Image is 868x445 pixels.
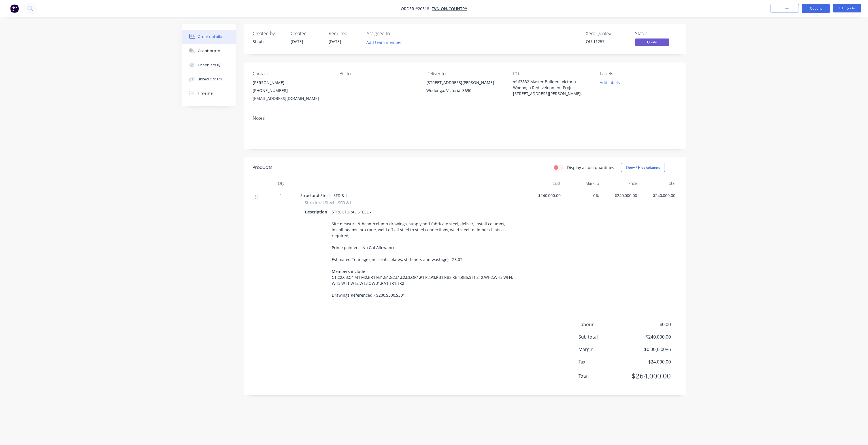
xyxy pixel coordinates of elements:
[513,79,584,97] div: #163832 Master Builders Victoria - Wodonga Redevelopment Project [STREET_ADDRESS][PERSON_NAME],
[527,192,561,198] span: $240,000.00
[629,346,671,353] span: $0.00 ( 0.00 %)
[426,71,504,76] div: Deliver to
[642,192,675,198] span: $240,000.00
[578,346,629,353] span: Margin
[198,63,223,68] div: Checklists 0/0
[264,178,298,189] div: Qty
[603,192,637,198] span: $240,000.00
[578,358,629,365] span: Tax
[600,71,678,76] div: Labels
[182,86,236,100] button: Timeline
[253,79,330,87] div: [PERSON_NAME]
[291,31,322,36] div: Created
[563,178,601,189] div: Markup
[329,208,518,299] div: STRUCTURAL STEEL - Site measure & beam/column drawings, supply and fabricate steel, deliver, inst...
[586,38,628,44] div: QU-11257
[300,193,347,198] span: Structural Steel - SFD & I
[253,115,678,121] div: Notes
[565,192,599,198] span: 0%
[367,31,423,36] div: Assigned to
[253,38,284,44] div: Steph
[10,4,19,13] img: Factory
[182,44,236,58] button: Collaborate
[833,4,861,12] button: Edit Quote
[629,371,671,381] span: $264,000.00
[635,38,669,46] span: Quote
[525,178,563,189] div: Cost
[305,200,351,206] span: Structural Steel - SFD & I
[198,77,222,82] div: Linked Orders
[597,79,623,86] button: Add labels
[621,163,665,172] button: Show / Hide columns
[426,79,504,87] div: [STREET_ADDRESS][PERSON_NAME]
[291,39,303,44] span: [DATE]
[329,39,341,44] span: [DATE]
[578,373,629,379] span: Total
[578,321,629,328] span: Labour
[198,34,222,39] div: Order details
[401,6,432,11] span: Order #20318 -
[426,79,504,97] div: [STREET_ADDRESS][PERSON_NAME]Wodonga, Victoria, 3690
[601,178,639,189] div: Price
[182,58,236,72] button: Checklists 0/0
[367,38,405,46] button: Add team member
[629,321,671,328] span: $0.00
[253,71,330,76] div: Contact
[802,4,830,13] button: Options
[182,30,236,44] button: Order details
[629,358,671,365] span: $24,000.00
[280,192,282,198] span: 1
[253,87,330,95] div: [PHONE_NUMBER]
[629,333,671,340] span: $240,000.00
[513,71,591,76] div: PO
[253,31,284,36] div: Created by
[586,31,628,36] div: Xero Quote #
[578,333,629,340] span: Sub total
[329,31,360,36] div: Required
[253,79,330,102] div: [PERSON_NAME][PHONE_NUMBER][EMAIL_ADDRESS][DOMAIN_NAME]
[182,72,236,86] button: Linked Orders
[432,6,467,11] a: TVN On-Country
[339,71,417,76] div: Bill to
[639,178,678,189] div: Total
[567,164,614,170] label: Display actual quantities
[771,4,799,12] button: Close
[363,38,405,46] button: Add team member
[253,164,273,171] div: Products
[635,31,678,36] div: Status
[305,208,329,216] div: Description
[253,95,330,102] div: [EMAIL_ADDRESS][DOMAIN_NAME]
[635,38,669,47] button: Quote
[198,91,213,96] div: Timeline
[198,48,220,54] div: Collaborate
[426,87,504,95] div: Wodonga, Victoria, 3690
